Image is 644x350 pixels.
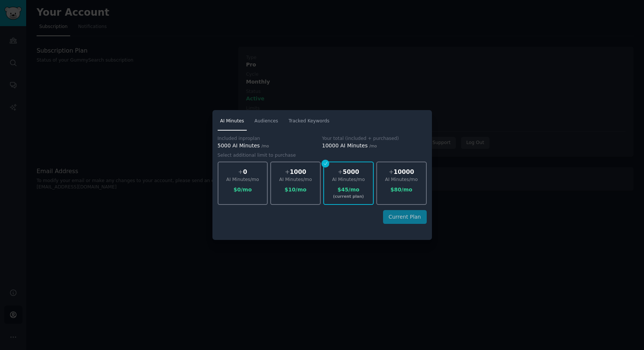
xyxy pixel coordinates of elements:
[271,186,320,194] div: $ 10 /mo
[343,168,359,175] span: 5000
[218,176,267,183] div: AI Minutes /mo
[238,168,243,175] span: +
[322,135,399,142] div: Your total (included + purchased)
[255,118,278,125] span: Audiences
[261,144,269,148] span: /mo
[243,168,247,175] span: 0
[285,168,290,175] span: +
[322,142,427,150] div: 10000 AI Minutes
[286,115,332,131] a: Tracked Keywords
[218,115,247,131] a: AI Minutes
[377,176,426,183] div: AI Minutes /mo
[290,168,306,175] span: 1000
[324,176,373,183] div: AI Minutes /mo
[218,142,322,150] div: 5000 AI Minutes
[324,186,373,194] div: $ 45 /mo
[252,115,281,131] a: Audiences
[369,144,377,148] span: /mo
[389,168,393,175] span: +
[218,135,260,142] div: Included in pro plan
[289,118,330,125] span: Tracked Keywords
[218,152,296,159] div: Select additional limit to purchase
[218,186,267,194] div: $ 0 /mo
[271,176,320,183] div: AI Minutes /mo
[338,168,343,175] span: +
[324,194,373,199] div: (current plan)
[377,186,426,194] div: $ 80 /mo
[393,168,414,175] span: 10000
[220,118,244,125] span: AI Minutes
